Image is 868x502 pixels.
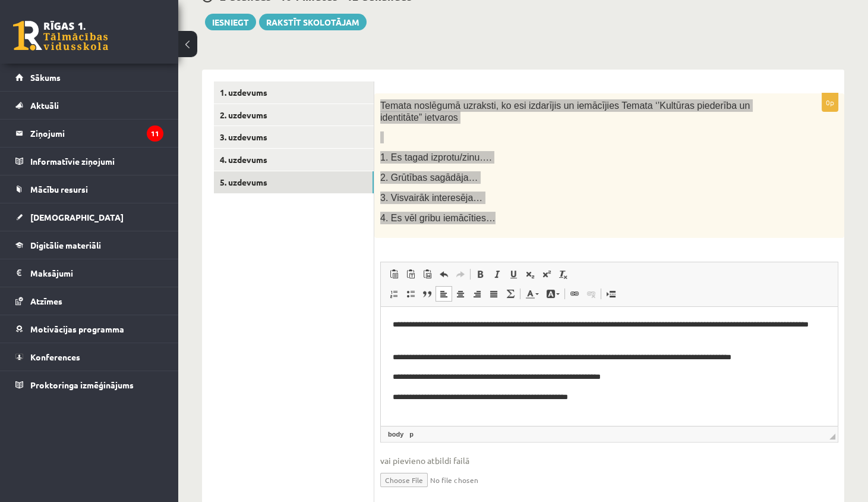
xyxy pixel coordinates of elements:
[469,286,485,302] a: По правому краю
[214,126,374,148] a: 3. uzdevums
[522,286,542,302] a: Цвет текста
[380,213,495,223] span: 4. Es vēl gribu iemācīties…
[829,434,835,440] span: Перетащите для изменения размера
[205,14,256,30] button: Iesniegt
[505,266,522,282] a: Подчеркнутый (⌘+U)
[15,231,163,259] a: Digitālie materiāli
[380,152,492,162] span: 1. Es tagad izprotu/zinu….
[15,203,163,231] a: [DEMOGRAPHIC_DATA]
[15,287,163,315] a: Atzīmes
[30,352,80,362] span: Konferences
[30,148,163,175] legend: Informatīvie ziņojumi
[30,379,134,390] span: Proktoringa izmēģinājums
[30,184,88,194] span: Mācību resursi
[402,286,419,302] a: Вставить / удалить маркированный список
[15,259,163,287] a: Maksājumi
[30,324,124,334] span: Motivācijas programma
[488,266,505,282] a: Курсив (⌘+I)
[407,429,416,440] a: Элемент p
[538,266,555,282] a: Надстрочный индекс
[30,296,62,306] span: Atzīmes
[30,100,59,111] span: Aktuāli
[583,286,599,302] a: Убрать ссылку
[30,72,61,83] span: Sākums
[542,286,563,302] a: Цвет фона
[147,125,163,142] i: 11
[386,266,402,282] a: Вставить (⌘+V)
[402,266,419,282] a: Вставить только текст (⌘+⌥+⇧+V)
[15,175,163,203] a: Mācību resursi
[435,266,452,282] a: Отменить (⌘+Z)
[30,240,101,250] span: Digitālie materiāli
[15,64,163,91] a: Sākums
[419,266,435,282] a: Вставить из Word
[30,259,163,287] legend: Maksājumi
[485,286,502,302] a: По ширине
[566,286,583,302] a: Вставить/Редактировать ссылку (⌘+K)
[30,212,124,222] span: [DEMOGRAPHIC_DATA]
[386,286,402,302] a: Вставить / удалить нумерованный список
[555,266,572,282] a: Убрать форматирование
[15,315,163,343] a: Motivācijas programma
[419,286,435,302] a: Цитата
[822,93,838,112] p: 0p
[15,92,163,119] a: Aktuāli
[386,429,406,440] a: Элемент body
[259,14,367,30] a: Rakstīt skolotājam
[214,149,374,171] a: 4. uzdevums
[380,101,750,123] span: Temata noslēgumā uzraksti, ko esi izdarījis un iemācījies Temata ‘’Kultūras piederība un identitā...
[522,266,538,282] a: Подстрочный индекс
[452,286,469,302] a: По центру
[472,266,488,282] a: Полужирный (⌘+B)
[380,193,482,203] span: 3. Visvairāk interesēja…
[435,286,452,302] a: По левому краю
[452,266,469,282] a: Повторить (⌘+Y)
[15,343,163,371] a: Konferences
[214,81,374,103] a: 1. uzdevums
[13,21,108,51] a: Rīgas 1. Tālmācības vidusskola
[214,171,374,193] a: 5. uzdevums
[30,120,163,147] legend: Ziņojumi
[15,148,163,175] a: Informatīvie ziņojumi
[381,307,838,426] iframe: Визуальный текстовый редактор, wiswyg-editor-user-answer-47433894889920
[15,120,163,147] a: Ziņojumi11
[602,286,619,302] a: Вставить разрыв страницы для печати
[15,371,163,399] a: Proktoringa izmēģinājums
[380,172,478,183] span: 2. Grūtības sagādāja…
[502,286,519,302] a: Математика
[214,104,374,126] a: 2. uzdevums
[380,454,838,467] span: vai pievieno atbildi failā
